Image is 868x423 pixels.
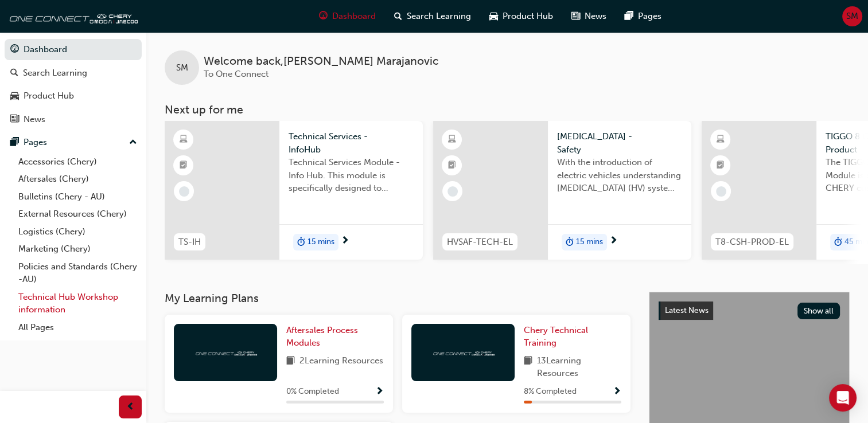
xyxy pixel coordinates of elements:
span: Product Hub [503,10,553,23]
span: learningResourceType_ELEARNING-icon [448,132,456,147]
span: search-icon [10,68,18,79]
a: guage-iconDashboard [310,5,385,28]
span: news-icon [571,9,580,23]
span: prev-icon [126,400,135,414]
span: guage-icon [319,9,328,23]
a: Product Hub [5,85,142,107]
span: duration-icon [834,235,842,250]
button: DashboardSearch LearningProduct HubNews [5,37,142,132]
span: 2 Learning Resources [299,354,383,369]
span: Welcome back , [PERSON_NAME] Marajanovic [204,55,439,68]
a: Dashboard [5,39,142,60]
button: Show Progress [613,385,621,399]
span: learningRecordVerb_NONE-icon [179,186,189,197]
a: news-iconNews [562,5,616,28]
span: booktick-icon [180,158,188,173]
span: booktick-icon [717,158,725,173]
span: News [585,10,606,23]
span: learningResourceType_ELEARNING-icon [717,132,725,147]
a: car-iconProduct Hub [480,5,562,28]
div: Product Hub [24,89,74,103]
a: search-iconSearch Learning [385,5,480,28]
img: oneconnect [194,347,257,358]
span: Chery Technical Training [524,325,588,348]
span: car-icon [489,9,498,23]
span: Latest News [665,305,709,315]
a: Bulletins (Chery - AU) [14,188,142,206]
span: Search Learning [407,10,471,23]
a: Technical Hub Workshop information [14,288,142,319]
span: 15 mins [308,236,334,249]
span: HVSAF-TECH-EL [447,236,513,249]
span: Show Progress [613,387,621,397]
span: booktick-icon [448,158,456,173]
span: learningRecordVerb_NONE-icon [447,186,458,197]
span: search-icon [394,9,402,23]
button: Pages [5,132,142,153]
h3: Next up for me [146,103,868,116]
span: T8-CSH-PROD-EL [715,236,789,249]
span: Pages [638,10,661,23]
span: Aftersales Process Modules [286,325,358,348]
span: 8 % Completed [524,385,577,398]
span: [MEDICAL_DATA] - Safety [557,130,682,156]
button: Show all [797,303,840,319]
span: duration-icon [297,235,305,250]
span: Technical Services - InfoHub [289,130,414,156]
a: Latest NewsShow all [659,301,840,320]
a: External Resources (Chery) [14,205,142,223]
a: Policies and Standards (Chery -AU) [14,258,142,288]
span: guage-icon [10,45,19,55]
a: Aftersales Process Modules [286,324,384,350]
a: Marketing (Chery) [14,240,142,258]
a: All Pages [14,319,142,336]
button: Show Progress [375,385,384,399]
a: Chery Technical Training [524,324,621,350]
a: News [5,109,142,130]
span: With the introduction of electric vehicles understanding [MEDICAL_DATA] (HV) systems is critical ... [557,156,682,195]
a: Accessories (Chery) [14,153,142,171]
div: News [24,113,45,126]
span: Dashboard [332,10,376,23]
span: pages-icon [625,9,633,23]
a: TS-IHTechnical Services - InfoHubTechnical Services Module - Info Hub. This module is specificall... [165,121,423,260]
div: Open Intercom Messenger [829,384,857,412]
div: Search Learning [23,66,87,80]
span: SM [176,61,188,75]
a: HVSAF-TECH-EL[MEDICAL_DATA] - SafetyWith the introduction of electric vehicles understanding [MED... [433,121,691,260]
span: next-icon [609,236,618,246]
span: up-icon [129,135,137,150]
span: 15 mins [576,236,603,249]
div: Pages [24,136,47,149]
span: car-icon [10,91,19,101]
a: pages-iconPages [616,5,671,28]
img: oneconnect [431,347,495,358]
a: Logistics (Chery) [14,223,142,241]
a: Search Learning [5,62,142,84]
span: book-icon [286,354,295,369]
h3: My Learning Plans [165,292,630,305]
span: duration-icon [566,235,574,250]
span: book-icon [524,354,532,380]
span: TS-IH [178,236,201,249]
span: learningResourceType_ELEARNING-icon [180,132,188,147]
span: To One Connect [204,69,268,79]
span: 0 % Completed [286,385,339,398]
span: Show Progress [375,387,384,397]
span: pages-icon [10,138,19,148]
span: SM [846,10,858,23]
button: SM [842,6,862,26]
a: Aftersales (Chery) [14,170,142,188]
span: news-icon [10,115,19,125]
span: 13 Learning Resources [537,354,621,380]
span: next-icon [341,236,349,246]
span: learningRecordVerb_NONE-icon [716,186,726,197]
img: oneconnect [6,5,138,28]
span: Technical Services Module - Info Hub. This module is specifically designed to address the require... [289,156,414,195]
